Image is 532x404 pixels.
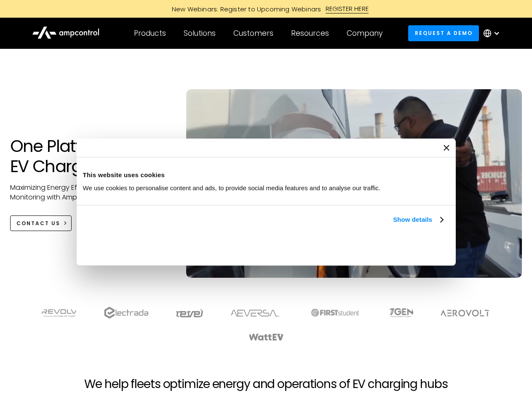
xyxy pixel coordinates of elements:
div: Company [347,29,382,38]
div: Solutions [184,29,216,38]
a: New Webinars: Register to Upcoming WebinarsREGISTER HERE [77,4,456,13]
button: Close banner [444,145,449,151]
h2: We help fleets optimize energy and operations of EV charging hubs [84,377,447,391]
img: electrada logo [104,307,148,319]
div: Resources [291,29,329,38]
div: Customers [233,29,273,38]
button: Okay [325,234,446,259]
div: Products [134,29,166,38]
div: New Webinars: Register to Upcoming Webinars [163,5,326,13]
span: We use cookies to personalise content and ads, to provide social media features and to analyse ou... [83,184,381,191]
p: Maximizing Energy Efficiency, Uptime, and 24/7 Monitoring with Ampcontrol Solutions [10,183,170,202]
a: CONTACT US [10,215,72,231]
img: WattEV logo [249,334,284,340]
div: This website uses cookies [83,170,449,180]
img: Aerovolt Logo [440,310,490,316]
a: Show details [393,215,443,225]
h1: One Platform for EV Charging Hubs [10,136,170,176]
div: REGISTER HERE [326,4,369,13]
a: Request a demo [408,25,479,41]
div: CONTACT US [16,220,60,227]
